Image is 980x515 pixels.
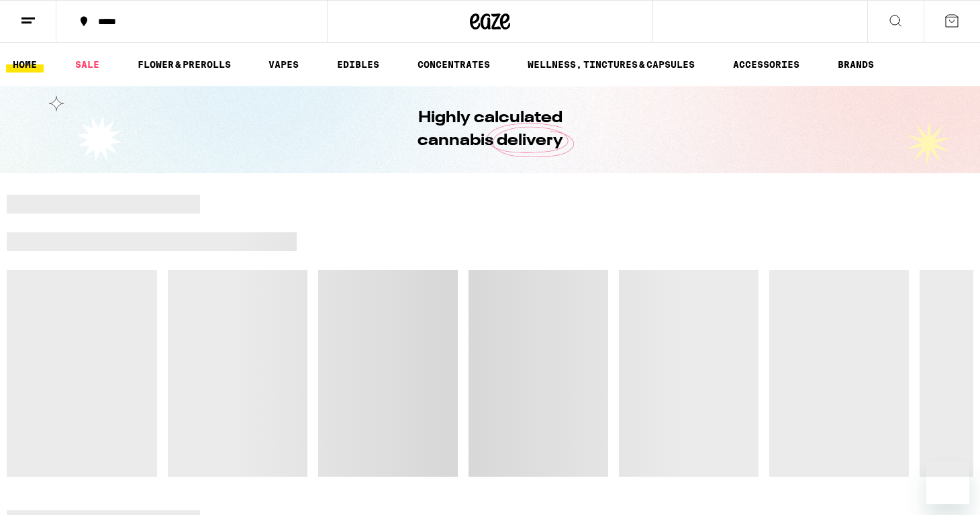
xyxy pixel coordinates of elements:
a: VAPES [262,56,305,73]
a: ACCESSORIES [726,56,806,73]
a: EDIBLES [330,56,386,73]
a: CONCENTRATES [411,56,497,73]
a: SALE [68,56,106,73]
iframe: Button to launch messaging window [926,461,969,504]
h1: Highly calculated cannabis delivery [379,107,601,152]
a: BRANDS [831,56,881,73]
a: HOME [6,56,44,73]
a: WELLNESS, TINCTURES & CAPSULES [521,56,701,73]
a: FLOWER & PREROLLS [131,56,238,73]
